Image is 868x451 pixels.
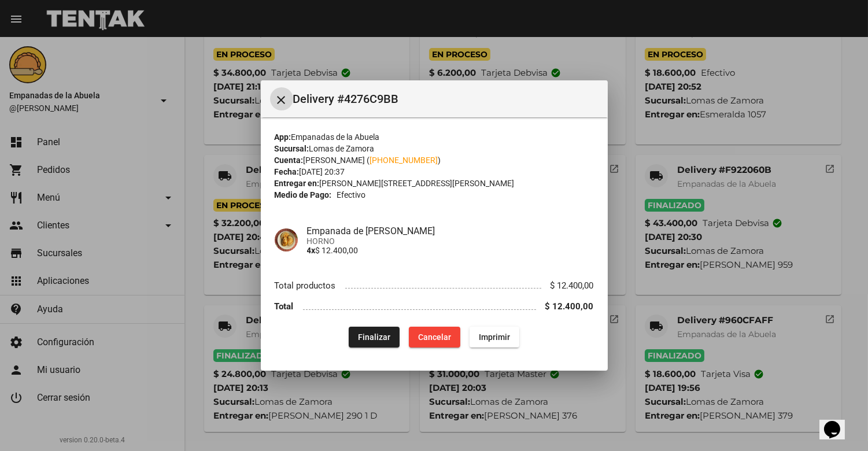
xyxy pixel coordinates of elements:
button: Finalizar [349,327,400,348]
span: HORNO [307,236,594,246]
strong: Cuenta: [275,156,304,165]
div: [PERSON_NAME] ( ) [275,154,594,166]
span: Delivery #4276C9BB [293,90,599,108]
mat-icon: Cerrar [275,93,289,107]
span: Cancelar [418,332,451,342]
span: Imprimir [479,332,510,342]
strong: Fecha: [275,167,300,176]
b: 4x [307,246,316,255]
div: Lomas de Zamora [275,143,594,154]
div: [DATE] 20:37 [275,166,594,178]
button: Imprimir [470,327,519,348]
strong: App: [275,132,291,142]
span: Efectivo [337,189,365,201]
div: Empanadas de la Abuela [275,131,594,143]
button: Cancelar [409,327,460,348]
li: Total productos $ 12.400,00 [275,275,594,296]
strong: Entregar en: [275,179,320,188]
p: $ 12.400,00 [307,246,594,255]
span: Finalizar [358,332,390,342]
li: Total $ 12.400,00 [275,296,594,317]
iframe: chat widget [819,405,856,439]
div: [PERSON_NAME][STREET_ADDRESS][PERSON_NAME] [275,178,594,189]
strong: Sucursal: [275,144,309,153]
button: Cerrar [270,87,293,110]
img: f753fea7-0f09-41b3-9a9e-ddb84fc3b359.jpg [275,228,298,252]
strong: Medio de Pago: [275,189,332,201]
h4: Empanada de [PERSON_NAME] [307,226,594,236]
a: [PHONE_NUMBER] [370,156,438,165]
